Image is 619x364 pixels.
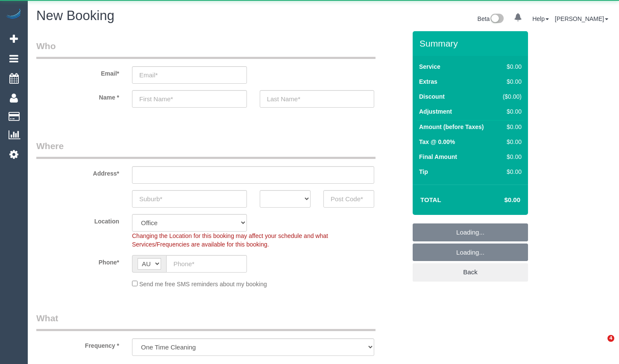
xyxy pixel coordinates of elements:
[499,138,522,146] div: $0.00
[499,77,522,86] div: $0.00
[607,335,614,342] span: 4
[419,92,445,101] label: Discount
[30,214,126,226] label: Location
[5,9,22,21] img: Automaid Logo
[555,15,608,22] a: [PERSON_NAME]
[419,123,484,131] label: Amount (before Taxes)
[419,138,455,146] label: Tax @ 0.00%
[260,90,375,108] input: Last Name*
[532,15,549,22] a: Help
[590,335,610,355] iframe: Intercom live chat
[420,38,524,48] h3: Summary
[323,190,374,208] input: Post Code*
[30,166,126,178] label: Address*
[420,196,441,203] strong: Total
[30,255,126,267] label: Phone*
[30,338,126,350] label: Frequency *
[30,90,126,102] label: Name *
[132,190,247,208] input: Suburb*
[499,107,522,116] div: $0.00
[132,90,247,108] input: First Name*
[419,62,440,71] label: Service
[419,77,437,86] label: Extras
[166,255,247,273] input: Phone*
[499,92,522,101] div: ($0.00)
[413,263,528,281] a: Back
[139,281,267,288] span: Send me free SMS reminders about my booking
[478,15,504,22] a: Beta
[499,123,522,131] div: $0.00
[419,107,452,116] label: Adjustment
[479,197,520,204] h4: $0.00
[36,140,376,159] legend: Where
[30,66,126,78] label: Email*
[499,62,522,71] div: $0.00
[499,167,522,176] div: $0.00
[419,167,428,176] label: Tip
[132,66,247,84] input: Email*
[36,312,376,331] legend: What
[490,14,504,25] img: New interface
[419,153,457,161] label: Final Amount
[36,40,376,59] legend: Who
[36,8,114,23] span: New Booking
[499,153,522,161] div: $0.00
[132,232,328,248] span: Changing the Location for this booking may affect your schedule and what Services/Frequencies are...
